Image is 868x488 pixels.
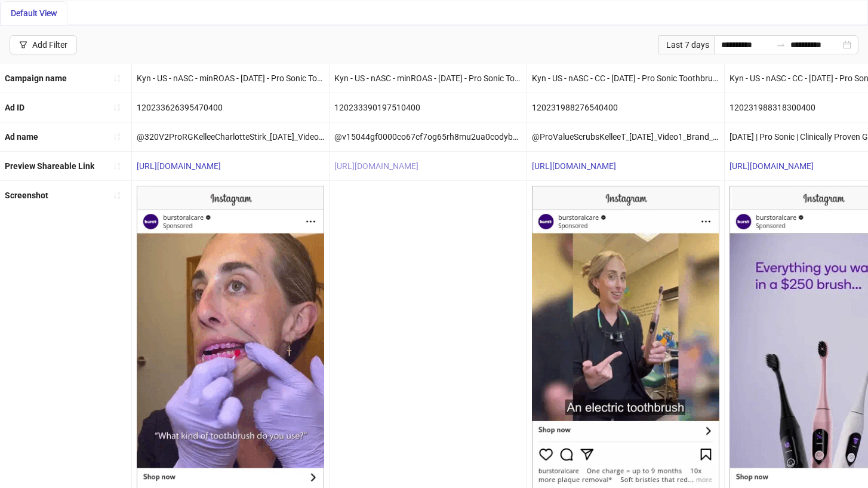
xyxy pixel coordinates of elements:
span: sort-ascending [113,191,121,200]
span: sort-ascending [113,103,121,112]
span: sort-ascending [113,162,121,170]
div: Kyn - US - nASC - minROAS - [DATE] - Pro Sonic Toothbrush [330,64,527,93]
b: Ad name [5,132,38,142]
a: [URL][DOMAIN_NAME] [532,161,616,171]
b: Ad ID [5,103,24,112]
div: 120231988276540400 [527,93,724,122]
a: [URL][DOMAIN_NAME] [730,161,814,171]
b: Campaign name [5,73,67,83]
div: Kyn - US - nASC - CC - [DATE] - Pro Sonic Toothbrush [527,64,724,93]
b: Screenshot [5,191,48,200]
span: to [776,40,786,50]
b: Preview Shareable Link [5,161,94,171]
div: Kyn - US - nASC - minROAS - [DATE] - Pro Sonic Toothbrush [132,64,329,93]
div: @320V2ProRGKelleeCharlotteStirk_[DATE]_Video1_Brand_Testimonial_ProSonicToothBrush_BurstOralCare_... [132,122,329,151]
span: sort-ascending [113,74,121,82]
a: [URL][DOMAIN_NAME] [137,161,221,171]
div: Last 7 days [658,35,714,54]
div: @ProValueScrubsKelleeT_[DATE]_Video1_Brand_Review_ProSonicToothbrush_BurstOralCare__iter0 [527,122,724,151]
div: 120233626395470400 [132,93,329,122]
div: Add Filter [32,40,67,50]
a: [URL][DOMAIN_NAME] [334,161,418,171]
span: sort-ascending [113,133,121,141]
span: swap-right [776,40,786,50]
span: filter [19,41,27,49]
span: Default View [11,8,57,18]
div: @v15044gf0000co67cf7og65rh8mu2ua0codybarr_[DATE]_Video1_Brand_Tstimonial_ProSonicToothBrush_Burst... [330,122,527,151]
div: 120233390197510400 [330,93,527,122]
button: Add Filter [10,35,77,54]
